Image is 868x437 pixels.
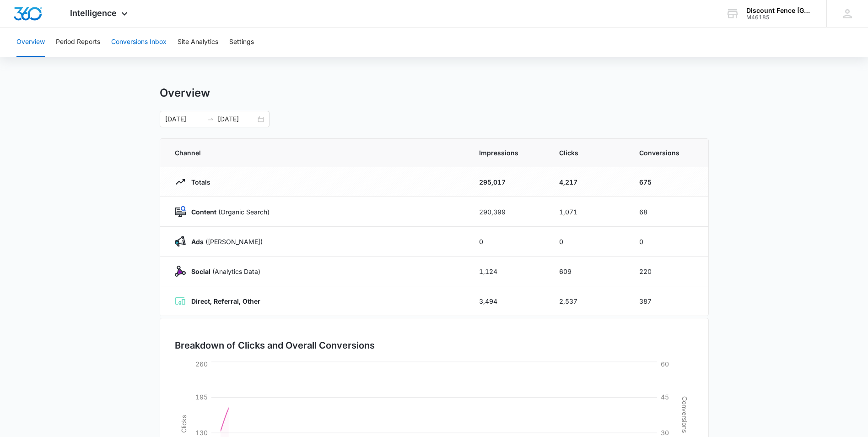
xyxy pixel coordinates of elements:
[661,360,669,368] tspan: 60
[548,227,628,257] td: 0
[628,227,708,257] td: 0
[468,257,548,286] td: 1,124
[175,339,375,352] h3: Breakdown of Clicks and Overall Conversions
[628,257,708,286] td: 220
[661,429,669,437] tspan: 30
[746,14,813,21] div: account id
[628,286,708,316] td: 387
[16,27,45,57] button: Overview
[548,257,628,286] td: 609
[186,207,270,217] p: (Organic Search)
[191,297,260,305] strong: Direct, Referral, Other
[681,396,689,433] tspan: Conversions
[468,197,548,227] td: 290,399
[218,114,256,124] input: End date
[191,238,204,246] strong: Ads
[160,86,210,100] h1: Overview
[468,286,548,316] td: 3,494
[207,115,214,123] span: to
[559,148,617,158] span: Clicks
[195,429,208,437] tspan: 130
[111,27,167,57] button: Conversions Inbox
[175,236,186,247] img: Ads
[661,393,669,401] tspan: 45
[468,167,548,197] td: 295,017
[548,286,628,316] td: 2,537
[639,148,694,158] span: Conversions
[548,167,628,197] td: 4,217
[175,206,186,217] img: Content
[186,267,260,276] p: (Analytics Data)
[195,360,208,368] tspan: 260
[56,27,100,57] button: Period Reports
[229,27,254,57] button: Settings
[165,114,203,124] input: Start date
[468,227,548,257] td: 0
[179,415,187,433] tspan: Clicks
[195,393,208,401] tspan: 195
[548,197,628,227] td: 1,071
[186,177,210,187] p: Totals
[746,7,813,14] div: account name
[175,148,457,158] span: Channel
[628,197,708,227] td: 68
[186,237,263,246] p: ([PERSON_NAME])
[479,148,537,158] span: Impressions
[628,167,708,197] td: 675
[70,8,117,18] span: Intelligence
[191,268,210,275] strong: Social
[178,27,218,57] button: Site Analytics
[191,208,216,216] strong: Content
[207,115,214,123] span: swap-right
[175,266,186,277] img: Social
